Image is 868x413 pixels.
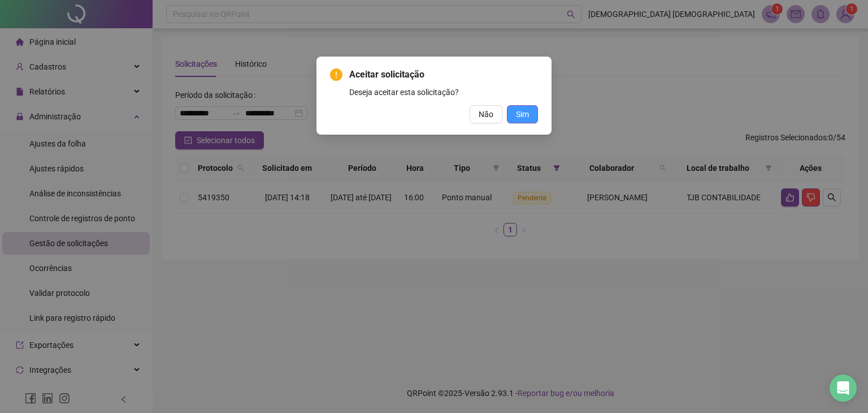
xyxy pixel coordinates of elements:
span: Aceitar solicitação [349,68,538,81]
span: Sim [516,108,529,121]
span: Não [479,108,493,121]
span: exclamation-circle [330,68,342,81]
div: Deseja aceitar esta solicitação? [349,86,538,98]
button: Sim [507,105,538,123]
div: Open Intercom Messenger [830,375,857,402]
button: Não [470,105,502,123]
